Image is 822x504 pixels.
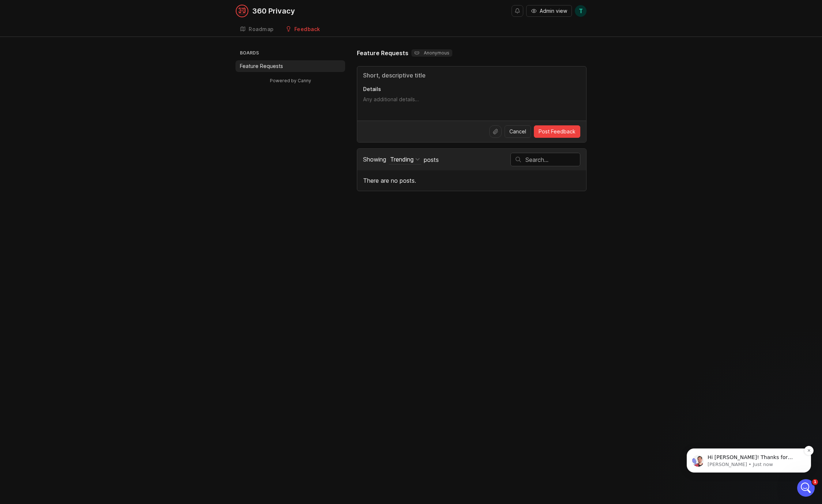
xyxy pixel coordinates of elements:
[128,43,138,53] button: Dismiss notification
[676,402,822,484] iframe: Intercom notifications message
[363,96,580,110] textarea: Details
[540,7,567,15] span: Admin view
[16,53,28,64] img: Profile image for Jacques
[579,7,583,15] span: T
[357,49,408,57] h1: Feature Requests
[32,52,126,59] p: Hi [PERSON_NAME]! Thanks for reaching out! Always happy to help. So, removing "Powered by Canny" ...
[575,5,587,17] button: T
[509,128,526,135] span: Cancel
[252,7,295,15] div: 360 Privacy
[235,60,345,72] a: Feature Requests
[235,22,278,37] a: Roadmap
[363,156,386,163] span: Showing
[240,62,283,70] p: Feature Requests
[512,5,523,17] button: Notifications
[281,22,325,37] a: Feedback
[414,50,449,56] p: Anonymous
[294,27,320,32] div: Feedback
[525,156,580,164] input: Search…
[363,86,580,93] p: Details
[238,49,345,59] h3: Boards
[505,125,531,138] button: Cancel
[389,155,421,164] button: Showing
[534,125,580,138] button: Post Feedback
[539,128,576,135] span: Post Feedback
[424,156,439,164] span: posts
[797,479,815,497] iframe: Intercom live chat
[235,4,249,18] img: 360 Privacy logo
[11,46,135,70] div: message notification from Jacques, Just now. Hi Tim! Thanks for reaching out! Always happy to hel...
[357,170,586,191] div: There are no posts.
[249,27,274,32] div: Roadmap
[363,71,580,80] input: Title
[526,5,572,17] button: Admin view
[32,59,126,65] p: Message from Jacques, sent Just now
[269,76,312,85] a: Powered by Canny
[812,479,818,485] span: 1
[390,155,414,163] div: Trending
